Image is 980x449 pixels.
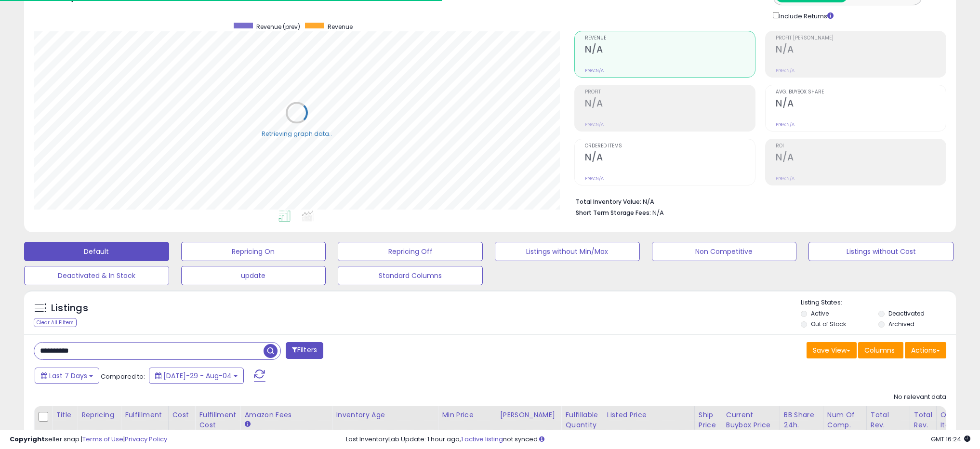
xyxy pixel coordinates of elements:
[149,368,244,384] button: [DATE]-29 - Aug-04
[336,410,434,420] div: Inventory Age
[776,90,946,95] span: Avg. Buybox Share
[894,393,946,402] div: No relevant data
[585,44,755,57] h2: N/A
[776,152,946,165] h2: N/A
[776,67,795,73] small: Prev: N/A
[338,242,483,261] button: Repricing Off
[81,410,117,420] div: Repricing
[699,410,718,430] div: Ship Price
[931,435,970,444] span: 2025-08-12 16:24 GMT
[576,209,651,217] b: Short Term Storage Fees:
[442,410,491,420] div: Min Price
[864,345,895,355] span: Columns
[940,410,976,430] div: Ordered Items
[585,144,755,149] span: Ordered Items
[776,144,946,149] span: ROI
[827,410,862,430] div: Num of Comp.
[576,195,939,207] li: N/A
[585,175,604,181] small: Prev: N/A
[10,435,45,444] strong: Copyright
[585,121,604,127] small: Prev: N/A
[871,410,906,430] div: Total Rev.
[585,98,755,111] h2: N/A
[652,208,664,217] span: N/A
[244,420,250,429] small: Amazon Fees.
[726,410,776,430] div: Current Buybox Price
[914,410,932,440] div: Total Rev. Diff.
[101,372,145,381] span: Compared to:
[51,302,88,315] h5: Listings
[286,342,323,359] button: Filters
[500,410,557,420] div: [PERSON_NAME]
[125,435,167,444] a: Privacy Policy
[244,410,328,420] div: Amazon Fees
[784,410,819,430] div: BB Share 24h.
[461,435,503,444] a: 1 active listing
[888,320,914,328] label: Archived
[262,129,332,138] div: Retrieving graph data..
[338,266,483,285] button: Standard Columns
[24,242,169,261] button: Default
[56,410,73,420] div: Title
[652,242,797,261] button: Non Competitive
[585,67,604,73] small: Prev: N/A
[776,121,795,127] small: Prev: N/A
[585,90,755,95] span: Profit
[585,152,755,165] h2: N/A
[585,36,755,41] span: Revenue
[811,309,829,317] label: Active
[576,198,641,206] b: Total Inventory Value:
[807,342,857,358] button: Save View
[776,98,946,111] h2: N/A
[776,44,946,57] h2: N/A
[858,342,903,358] button: Columns
[125,410,164,420] div: Fulfillment
[801,298,955,307] p: Listing States:
[811,320,846,328] label: Out of Stock
[163,371,232,381] span: [DATE]-29 - Aug-04
[346,435,970,444] div: Last InventoryLab Update: 1 hour ago, not synced.
[905,342,946,358] button: Actions
[776,175,795,181] small: Prev: N/A
[181,266,326,285] button: update
[35,368,99,384] button: Last 7 Days
[82,435,123,444] a: Terms of Use
[10,435,167,444] div: seller snap | |
[565,410,598,430] div: Fulfillable Quantity
[808,242,954,261] button: Listings without Cost
[766,10,845,21] div: Include Returns
[888,309,925,317] label: Deactivated
[607,410,690,420] div: Listed Price
[181,242,326,261] button: Repricing On
[495,242,640,261] button: Listings without Min/Max
[34,318,77,327] div: Clear All Filters
[24,266,169,285] button: Deactivated & In Stock
[776,36,946,41] span: Profit [PERSON_NAME]
[172,410,191,420] div: Cost
[49,371,87,381] span: Last 7 Days
[199,410,236,430] div: Fulfillment Cost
